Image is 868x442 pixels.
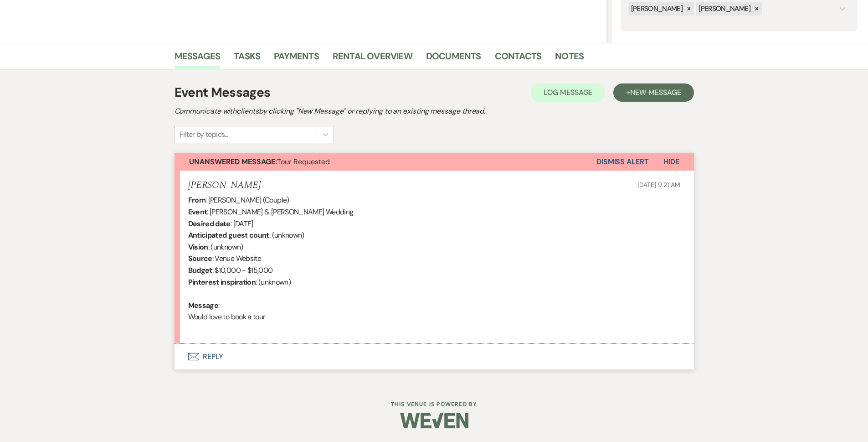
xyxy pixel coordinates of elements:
strong: Unanswered Message: [189,157,277,166]
button: +New Message [613,83,693,102]
button: Dismiss Alert [596,153,649,171]
b: From [188,195,205,205]
h2: Communicate with clients by clicking "New Message" or replying to an existing message thread. [175,106,694,117]
button: Log Message [531,83,605,102]
span: New Message [630,88,681,97]
b: Message [188,301,219,310]
a: Notes [555,49,584,69]
b: Source [188,254,212,263]
div: : [PERSON_NAME] (Couple) : [PERSON_NAME] & [PERSON_NAME] Wedding : [DATE] : (unknown) : (unknown)... [188,194,680,334]
h1: Event Messages [175,83,271,102]
div: [PERSON_NAME] [696,2,752,16]
span: Log Message [544,88,592,97]
b: Budget [188,265,212,275]
div: [PERSON_NAME] [628,2,684,16]
button: Hide [649,153,694,171]
h5: [PERSON_NAME] [188,180,261,191]
span: Tour Requested [189,157,330,166]
div: Filter by topics... [180,129,228,140]
img: Weven Logo [400,405,468,437]
a: Documents [426,49,481,69]
b: Desired date [188,219,231,229]
a: Payments [274,49,319,69]
a: Messages [175,49,221,69]
b: Pinterest inspiration [188,277,256,287]
button: Reply [175,344,694,369]
span: Hide [663,157,679,166]
span: [DATE] 9:21 AM [637,181,680,189]
b: Vision [188,242,208,252]
button: Unanswered Message:Tour Requested [175,153,596,171]
b: Event [188,207,207,217]
a: Rental Overview [333,49,412,69]
a: Contacts [495,49,542,69]
a: Tasks [234,49,260,69]
b: Anticipated guest count [188,230,269,240]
